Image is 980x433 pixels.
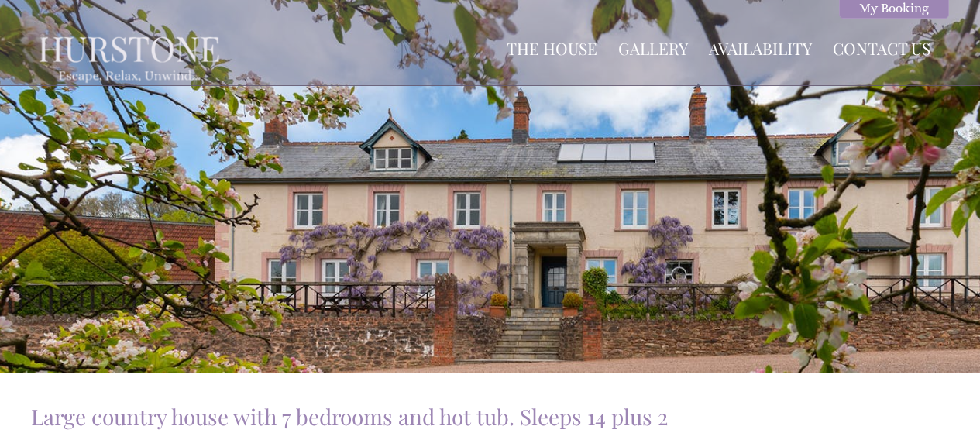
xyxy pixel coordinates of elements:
[31,402,930,431] h1: Large country house with 7 bedrooms and hot tub. Sleeps 14 plus 2
[618,37,688,59] a: Gallery
[22,12,237,98] img: Hurstone
[507,37,597,59] a: The House
[833,37,930,59] a: Contact Us
[709,37,812,59] a: Availability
